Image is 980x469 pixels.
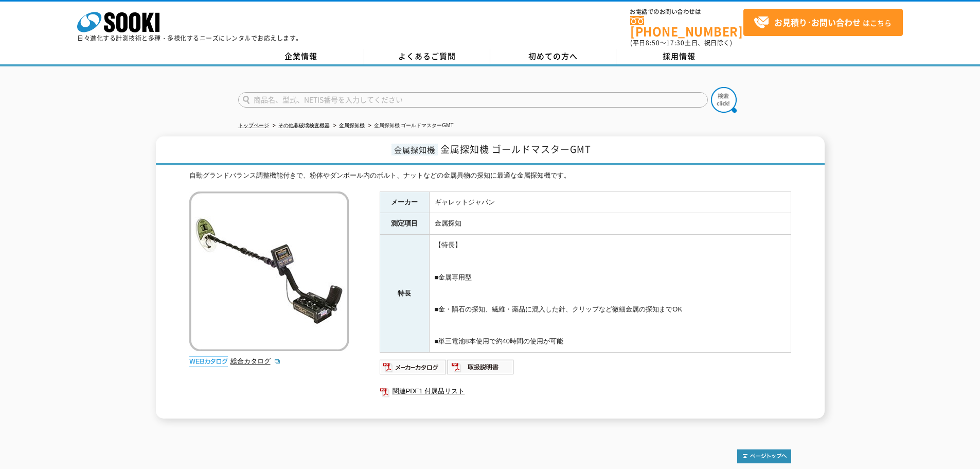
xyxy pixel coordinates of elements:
[447,359,514,375] img: 取扱説明書
[429,213,791,235] td: 金属探知
[189,170,791,181] div: 自動グランドバランス調整機能付きで、粉体やダンボール内のボルト、ナットなどの金属異物の探知に最適な金属探知機です。
[666,38,685,47] span: 17:30
[391,144,438,155] span: 金属探知機
[380,366,447,373] a: メーカーカタログ
[238,123,269,128] a: トップページ
[616,49,742,64] a: 採用情報
[189,192,349,351] img: 金属探知機 ゴールドマスターGMT
[447,366,514,373] a: 取扱説明書
[189,356,228,367] img: webカタログ
[380,359,447,375] img: メーカーカタログ
[380,235,429,353] th: 特長
[339,123,365,128] a: 金属探知機
[380,385,791,398] a: 関連PDF1 付属品リスト
[230,357,281,365] a: 総合カタログ
[490,49,616,64] a: 初めての方へ
[278,123,330,128] a: その他非破壊検査機器
[528,50,578,62] span: 初めての方へ
[238,49,364,64] a: 企業情報
[77,35,302,41] p: 日々進化する計測技術と多種・多様化するニーズにレンタルでお応えします。
[743,9,903,36] a: お見積り･お問い合わせはこちら
[440,142,591,156] span: 金属探知機 ゴールドマスターGMT
[429,192,791,213] td: ギャレットジャパン
[737,449,791,463] img: トップページへ
[366,120,454,131] li: 金属探知機 ゴールドマスターGMT
[238,92,708,108] input: 商品名、型式、NETIS番号を入力してください
[380,192,429,213] th: メーカー
[380,213,429,235] th: 測定項目
[711,87,737,113] img: btn_search.png
[630,16,743,37] a: [PHONE_NUMBER]
[646,38,660,47] span: 8:50
[754,15,892,30] span: はこちら
[774,16,861,28] strong: お見積り･お問い合わせ
[429,235,791,353] td: 【特長】 ■金属専用型 ■金・隕石の探知、繊維・薬品に混入した針、クリップなど微細金属の探知までOK ■単三電池8本使用で約40時間の使用が可能
[630,9,743,15] span: お電話でのお問い合わせは
[630,38,732,47] span: (平日 ～ 土日、祝日除く)
[364,49,490,64] a: よくあるご質問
